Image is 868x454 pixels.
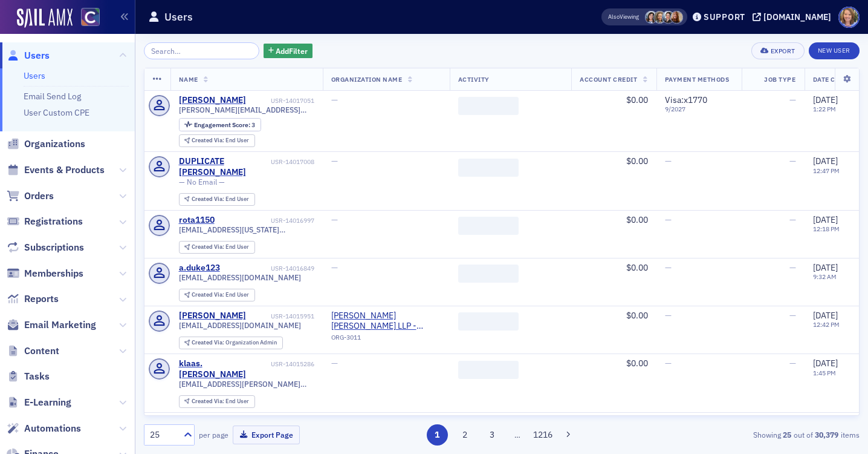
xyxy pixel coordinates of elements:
a: Orders [7,189,54,203]
span: Created Via : [192,397,225,405]
a: Subscriptions [7,241,84,254]
span: Engagement Score : [194,120,251,129]
span: Name [179,75,198,84]
span: Visa : x1770 [665,94,707,105]
span: — [331,262,338,273]
span: Reports [24,292,59,306]
button: 2 [454,424,475,446]
div: Engagement Score: 3 [179,118,261,131]
span: — [665,214,672,225]
span: — [331,358,338,369]
span: $0.00 [626,214,648,225]
span: [DATE] [813,262,838,273]
span: [PERSON_NAME][EMAIL_ADDRESS][PERSON_NAME][DOMAIN_NAME] [179,105,314,114]
div: Created Via: End User [179,289,255,301]
span: ‌ [458,217,519,235]
span: — [789,214,796,225]
div: ORG-3011 [331,334,441,346]
span: Activity [458,75,490,84]
span: 9 / 2027 [665,105,733,113]
a: Reports [7,292,59,306]
label: per page [199,429,228,440]
span: Content [24,344,59,358]
time: 9:32 AM [813,272,837,281]
span: [EMAIL_ADDRESS][US_STATE][DOMAIN_NAME] [179,225,314,234]
span: ‌ [458,159,519,177]
time: 12:47 PM [813,166,840,175]
span: — [665,310,672,321]
time: 1:45 PM [813,369,836,377]
span: Orders [24,189,54,203]
div: End User [192,137,249,144]
span: ‌ [458,361,519,379]
span: [DATE] [813,358,838,369]
a: rota1150 [179,215,215,226]
div: 3 [194,122,255,128]
span: Account Credit [580,75,637,84]
strong: 30,379 [813,429,841,440]
a: [PERSON_NAME] [PERSON_NAME] LLP - [GEOGRAPHIC_DATA] [331,311,441,332]
span: Automations [24,422,81,435]
span: E-Learning [24,396,71,409]
a: DUPLICATE [PERSON_NAME] [179,156,269,177]
span: Viewing [608,13,639,21]
span: — [331,94,338,105]
div: Support [704,12,745,22]
span: — [789,358,796,369]
div: Created Via: End User [179,193,255,206]
span: Created Via : [192,291,225,298]
a: Users [24,70,45,81]
div: USR-14017051 [248,97,314,105]
div: [DOMAIN_NAME] [763,12,831,22]
span: Registrations [24,215,83,228]
div: USR-14015286 [271,360,314,368]
div: End User [192,196,249,203]
button: AddFilter [264,44,313,59]
span: — [331,156,338,166]
span: $0.00 [626,156,648,166]
span: — [331,214,338,225]
div: End User [192,292,249,298]
a: User Custom CPE [24,107,89,118]
time: 1:22 PM [813,105,836,113]
span: $0.00 [626,358,648,369]
a: Content [7,344,59,358]
span: Subscriptions [24,241,84,254]
span: — [665,156,672,166]
span: Eide Bailly LLP - Denver [331,311,441,332]
span: — [789,262,796,273]
span: Lindsay Moore [653,11,666,24]
div: Showing out of items [629,429,860,440]
div: Export [771,48,795,54]
span: Users [24,49,50,62]
span: Tasks [24,370,50,383]
a: Tasks [7,370,50,383]
a: Events & Products [7,163,105,177]
a: [PERSON_NAME] [179,95,246,106]
span: … [509,429,526,440]
time: 12:42 PM [813,320,840,329]
a: klaas.[PERSON_NAME] [179,358,269,380]
span: Email Marketing [24,318,96,332]
div: Organization Admin [192,340,277,346]
a: a.duke123 [179,263,220,274]
input: Search… [144,42,259,59]
span: Add Filter [276,45,308,56]
img: SailAMX [17,8,73,28]
span: Created Via : [192,338,225,346]
span: — [789,94,796,105]
a: Memberships [7,267,83,280]
span: Organization Name [331,75,403,84]
button: 3 [482,424,503,446]
span: [DATE] [813,310,838,321]
button: 1 [427,424,448,446]
button: Export Page [233,426,300,444]
div: Created Via: End User [179,395,255,408]
span: [EMAIL_ADDRESS][PERSON_NAME][DOMAIN_NAME] [179,380,314,389]
span: — [665,262,672,273]
span: ‌ [458,312,519,331]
